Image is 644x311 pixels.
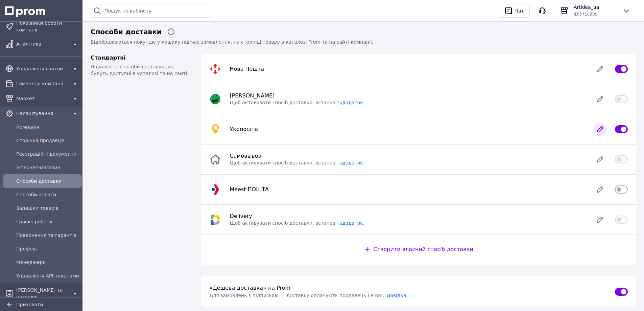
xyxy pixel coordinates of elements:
span: Управління сайтом [16,65,68,72]
a: додаток [342,160,363,165]
span: Аналітика [16,41,68,47]
span: Щоб активувати спосіб доставки, встановіть . [230,160,364,165]
span: Компанія [16,124,79,130]
span: Способи оплати [16,191,79,198]
span: Графік роботи [16,218,79,225]
span: Приховати [16,302,43,307]
span: Сторінка продавця [16,137,79,144]
span: Створити власний спосіб доставки [374,246,473,252]
span: Укрпошта [230,126,258,132]
button: Чат [499,4,530,18]
input: Пошук по кабінету [91,4,212,18]
span: Meest ПОШТА [230,186,269,193]
span: Повернення та гарантія [16,232,79,239]
span: Способи доставки [16,178,79,184]
span: Профіль [16,245,79,252]
span: Залишки товарів [16,205,79,212]
span: ID: 3718909 [574,12,597,17]
span: Підключіть способи доставки, які будуть доступні в каталозі та на сайті. [91,64,189,76]
span: Відображаються покупцю у кошику під час замовлення, на сторінці товару в каталозі Prom та на сайт... [91,39,636,45]
span: «Дешева доставка» на Prom [209,285,290,291]
span: Маркет [16,95,68,102]
a: Довідка [386,293,406,298]
span: Самовывоз [230,153,261,159]
span: Способи доставки [91,27,162,37]
span: Artidea_ua [574,4,617,10]
a: додаток [342,100,363,105]
div: Чат [514,6,525,16]
a: додаток [342,220,363,226]
span: Стандартні [91,54,126,61]
span: Реєстраційні документи [16,151,79,157]
span: Щоб активувати спосіб доставки, встановіть . [230,220,364,226]
span: Для замовлень з підпискою — доставку оплачують продавець і Prom . [209,293,384,298]
span: Гаманець компанії [16,80,68,87]
span: Управління API-токенами [16,272,79,279]
span: Інтернет-магазин [16,164,79,171]
span: Delivery [230,213,252,219]
span: Нова Пошта [230,66,264,72]
span: [PERSON_NAME] та рахунки [16,287,68,300]
span: Налаштування [16,110,68,117]
span: Щоб активувати спосіб доставки, встановіть . [230,100,364,105]
span: [PERSON_NAME] [230,92,275,99]
span: Показники роботи компанії [16,20,79,33]
span: Менеджери [16,259,79,266]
